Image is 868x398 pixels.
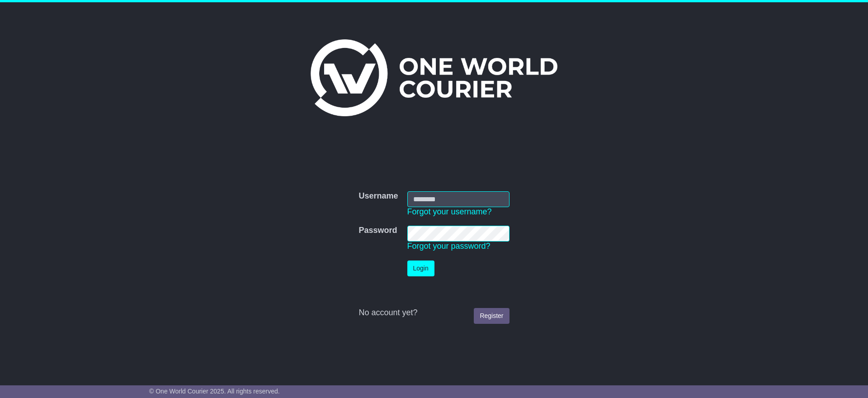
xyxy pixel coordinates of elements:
div: No account yet? [359,308,509,318]
span: © One World Courier 2025. All rights reserved. [149,388,280,395]
a: Forgot your password? [407,242,491,251]
img: One World [311,39,557,116]
a: Forgot your username? [407,207,492,216]
button: Login [407,261,434,276]
label: Username [359,191,398,201]
label: Password [359,226,397,236]
a: Register [474,308,509,324]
